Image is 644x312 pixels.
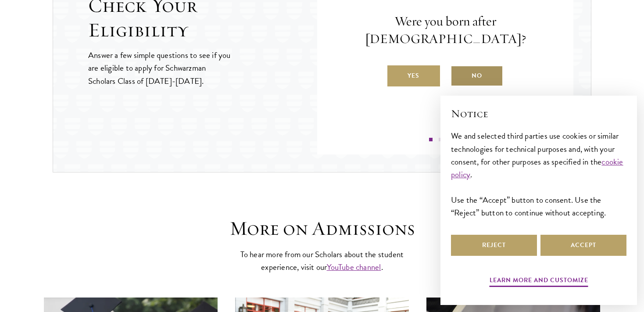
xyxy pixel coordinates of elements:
[540,235,626,256] button: Accept
[451,235,537,256] button: Reject
[451,65,503,86] label: No
[451,106,626,121] h2: Notice
[327,261,381,273] a: YouTube channel
[451,129,626,219] div: We and selected third parties use cookies or similar technologies for technical purposes and, wit...
[490,275,588,288] button: Learn more and customize
[236,248,408,273] p: To hear more from our Scholars about the student experience, visit our .
[387,65,440,86] label: Yes
[451,155,623,181] a: cookie policy
[186,216,458,241] h3: More on Admissions
[88,49,232,87] p: Answer a few simple questions to see if you are eligible to apply for Schwarzman Scholars Class o...
[343,13,547,48] p: Were you born after [DEMOGRAPHIC_DATA]?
